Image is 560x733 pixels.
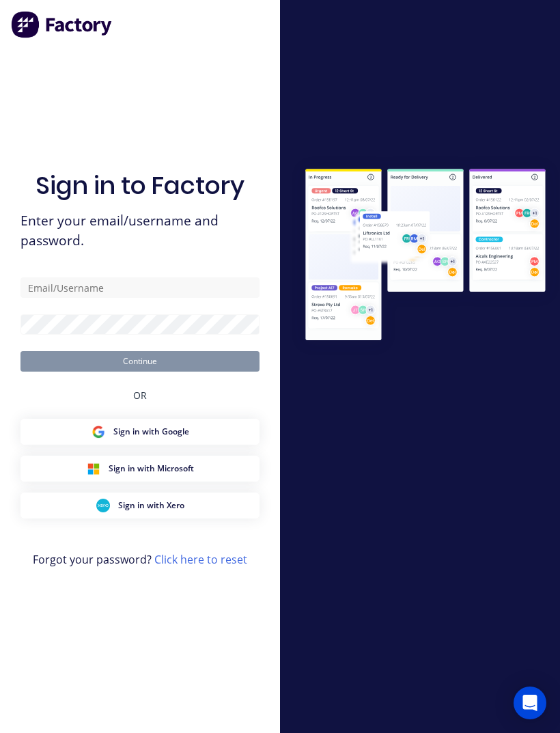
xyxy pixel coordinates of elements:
[20,351,260,372] button: Continue
[20,419,260,445] button: Google Sign inSign in with Google
[20,456,260,482] button: Microsoft Sign inSign in with Microsoft
[20,277,260,298] input: Email/Username
[133,372,147,419] div: OR
[109,462,194,475] span: Sign in with Microsoft
[514,687,546,719] div: Open Intercom Messenger
[291,156,560,357] img: Sign in
[36,171,244,200] h1: Sign in to Factory
[113,426,189,438] span: Sign in with Google
[92,425,105,439] img: Google Sign in
[33,551,247,568] span: Forgot your password?
[87,462,100,475] img: Microsoft Sign in
[11,11,113,38] img: Factory
[20,493,260,518] button: Xero Sign inSign in with Xero
[154,552,247,567] a: Click here to reset
[118,499,184,512] span: Sign in with Xero
[96,499,110,512] img: Xero Sign in
[20,211,260,251] span: Enter your email/username and password.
